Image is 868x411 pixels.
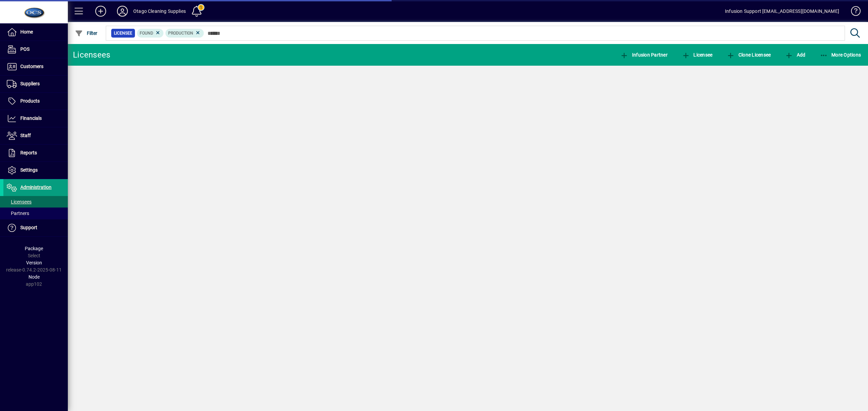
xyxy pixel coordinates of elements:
a: Partners [3,208,68,219]
a: Support [3,219,68,236]
span: Financials [20,115,42,121]
div: Otago Cleaning Supplies [133,6,186,17]
span: Found [140,31,153,36]
a: Settings [3,162,68,179]
span: Reports [20,150,37,155]
a: Home [3,24,68,41]
a: Products [3,93,68,110]
span: Customers [20,64,43,69]
span: POS [20,46,29,52]
button: Clone Licensee [725,49,772,61]
span: Infusion Partner [620,52,668,58]
mat-chip: License Type: Production [165,29,204,38]
a: POS [3,41,68,58]
div: Infusion Support [EMAIL_ADDRESS][DOMAIN_NAME] [725,6,839,17]
button: Licensee [680,49,714,61]
a: Licensees [3,196,68,208]
span: Production [168,31,193,36]
button: More Options [818,49,863,61]
a: Reports [3,145,68,161]
button: Filter [73,27,99,39]
span: Clone Licensee [727,52,771,58]
span: Licensees [7,199,32,204]
div: Licensees [73,49,110,60]
span: Licensee [682,52,713,58]
button: Add [90,5,112,17]
button: Add [783,49,807,61]
span: Home [20,29,33,35]
mat-chip: Found Status: Found [137,29,164,38]
span: Support [20,225,37,230]
span: Staff [20,133,31,138]
a: Suppliers [3,75,68,92]
span: Filter [75,30,98,36]
a: Customers [3,58,68,75]
span: Add [785,52,805,58]
span: Settings [20,167,38,173]
span: Licensee [114,30,132,37]
span: Version [26,260,42,265]
span: Suppliers [20,81,40,86]
button: Profile [112,5,133,17]
span: More Options [820,52,861,58]
span: Node [28,274,40,280]
span: Administration [20,185,52,190]
span: Products [20,98,40,104]
a: Financials [3,110,68,127]
span: Partners [7,211,29,216]
button: Infusion Partner [618,49,669,61]
a: Staff [3,127,68,144]
span: Package [25,246,43,251]
a: Knowledge Base [846,1,860,23]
